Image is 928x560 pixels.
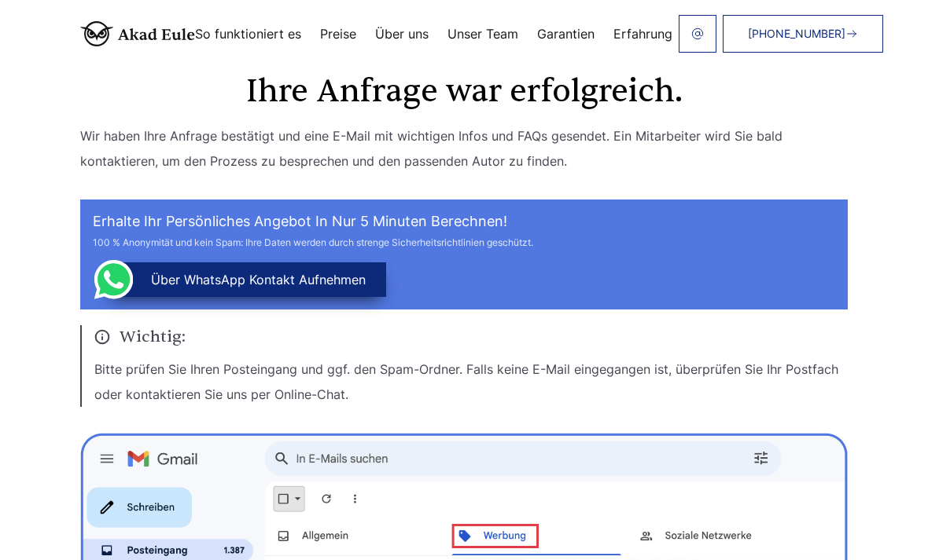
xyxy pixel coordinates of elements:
img: logo [80,21,195,46]
h1: Ihre Anfrage war erfolgreich. [80,76,848,108]
div: 100 % Anonymität und kein Spam: Ihre Daten werden durch strenge Sicherheitsrichtlinien geschützt. [93,236,835,249]
span: [PHONE_NUMBER] [748,27,845,40]
p: Bitte prüfen Sie Ihren Posteingang und ggf. den Spam-Ordner. Falls keine E-Mail eingegangen ist, ... [94,357,848,407]
h2: Erhalte Ihr persönliches Angebot in nur 5 Minuten berechnen! [93,212,835,231]
p: Wir haben Ihre Anfrage bestätigt und eine E-Mail mit wichtigen Infos und FAQs gesendet. Ein Mitar... [80,123,848,174]
a: Preise [320,27,356,40]
button: über WhatsApp Kontakt aufnehmen [105,262,386,297]
a: Garantien [537,27,595,40]
a: [PHONE_NUMBER] [723,15,883,53]
span: Wichtig: [94,325,848,349]
a: Unser Team [447,27,518,40]
a: Erfahrung [613,27,672,40]
img: email [691,27,704,40]
a: Über uns [375,27,429,40]
a: So funktioniert es [195,27,301,40]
